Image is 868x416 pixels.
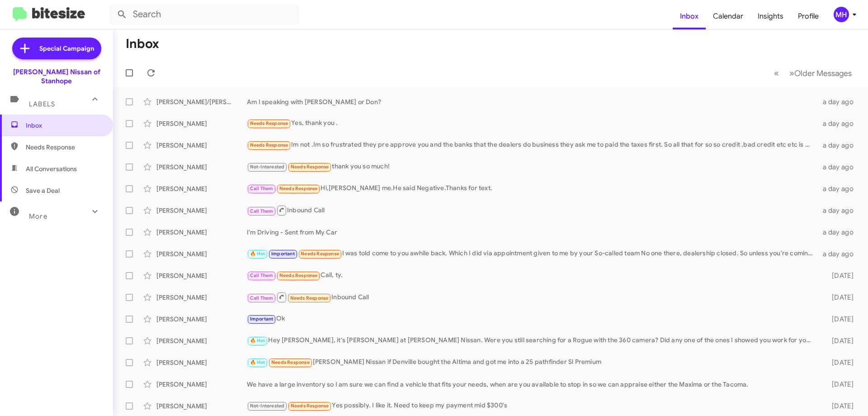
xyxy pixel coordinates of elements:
span: Needs Response [290,295,329,301]
div: [PERSON_NAME] [156,293,247,302]
span: Call Them [250,273,274,278]
div: a day ago [817,184,861,193]
h1: Inbox [126,37,159,51]
div: MH [834,7,849,22]
div: [PERSON_NAME] [156,228,247,237]
a: Inbox [673,3,706,29]
span: Needs Response [291,164,329,170]
span: Labels [29,100,55,108]
span: Call Them [250,186,274,191]
span: Call Them [250,295,274,301]
div: a day ago [817,119,861,128]
div: Inbound Call [247,205,817,216]
div: Im not .Im so frustrated they pre approve you and the banks that the dealers do business they ask... [247,140,817,150]
div: [DATE] [817,358,861,367]
div: [PERSON_NAME] [156,163,247,172]
span: Not-Interested [250,164,285,170]
span: Needs Response [279,186,318,191]
div: [DATE] [817,315,861,324]
span: 🔥 Hot [250,359,265,365]
div: [PERSON_NAME] Nissan if Denville bought the Altima and got me into a 25 pathfinder Sl Premium [247,357,817,368]
div: [PERSON_NAME] [156,249,247,258]
div: [PERSON_NAME] [156,271,247,280]
span: Save a Deal [26,186,60,195]
div: [DATE] [817,380,861,389]
div: thank you so much! [247,162,817,172]
a: Insights [750,3,791,29]
div: [PERSON_NAME] [156,358,247,367]
a: Calendar [706,3,750,29]
input: Search [109,4,299,25]
div: [PERSON_NAME]/[PERSON_NAME] [156,97,247,106]
div: [PERSON_NAME] [156,315,247,324]
span: Older Messages [794,68,852,78]
div: I'm Driving - Sent from My Car [247,228,817,237]
span: » [789,67,794,79]
a: Special Campaign [12,38,101,59]
div: [PERSON_NAME] [156,380,247,389]
span: Not-Interested [250,403,285,409]
span: Needs Response [250,142,288,148]
div: [DATE] [817,336,861,345]
div: a day ago [817,97,861,106]
span: Needs Response [279,273,318,278]
div: a day ago [817,163,861,172]
div: [PERSON_NAME] [156,206,247,215]
div: We have a large inventory so I am sure we can find a vehicle that fits your needs, when are you a... [247,380,817,389]
div: Ok [247,314,817,324]
span: Inbox [26,121,103,130]
span: Needs Response [26,143,103,152]
span: 🔥 Hot [250,251,265,257]
div: [PERSON_NAME] [156,184,247,193]
div: Call, ty. [247,270,817,281]
span: « [774,67,779,79]
div: [DATE] [817,271,861,280]
div: [PERSON_NAME] [156,402,247,411]
div: Yes, thank you . [247,118,817,129]
div: Am I speaking with [PERSON_NAME] or Don? [247,97,817,106]
div: [PERSON_NAME] [156,141,247,150]
div: Yes possibly. I like it. Need to keep my payment mid $300's [247,401,817,411]
div: I was told come to you awhile back. Which I did via appointment given to me by your So-called tea... [247,249,817,259]
div: [PERSON_NAME] [156,119,247,128]
button: Previous [769,64,784,82]
span: Special Campaign [39,44,94,53]
span: All Conversations [26,164,77,173]
div: [DATE] [817,402,861,411]
span: Important [271,251,295,257]
span: Needs Response [250,120,288,126]
div: Hey [PERSON_NAME], it's [PERSON_NAME] at [PERSON_NAME] Nissan. Were you still searching for a Rog... [247,335,817,346]
span: Needs Response [301,251,339,257]
span: Important [250,316,274,322]
span: Needs Response [291,403,329,409]
div: Inbound Call [247,292,817,303]
div: a day ago [817,206,861,215]
div: [DATE] [817,293,861,302]
a: Profile [791,3,826,29]
span: More [29,212,47,220]
div: a day ago [817,249,861,258]
span: Call Them [250,208,274,214]
span: Needs Response [271,359,310,365]
nav: Page navigation example [769,64,857,82]
div: a day ago [817,228,861,237]
div: a day ago [817,141,861,150]
div: Hi,[PERSON_NAME] me.He said Negative.Thanks for text. [247,183,817,194]
button: Next [784,64,857,82]
div: [PERSON_NAME] [156,336,247,345]
span: 🔥 Hot [250,338,265,344]
button: MH [826,7,858,22]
